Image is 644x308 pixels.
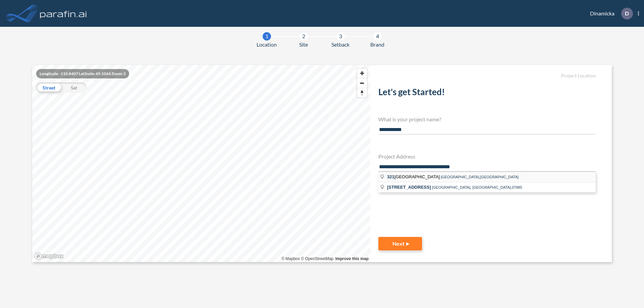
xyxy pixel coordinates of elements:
p: D [625,10,629,16]
a: OpenStreetMap [301,256,333,261]
div: Longitude: -110.8407 Latitude: 49.1044 Zoom: 2 [36,69,129,78]
a: Mapbox [281,256,300,261]
span: Location [257,41,277,49]
h5: Project Location [378,73,596,79]
span: [GEOGRAPHIC_DATA], [GEOGRAPHIC_DATA],07885 [432,185,522,189]
button: Next [378,237,422,250]
button: Zoom out [357,78,367,88]
span: Setback [331,41,350,49]
div: 4 [373,32,382,41]
div: Street [36,82,61,93]
span: Zoom out [357,78,367,88]
div: Sat [61,82,87,93]
img: logo [39,7,88,20]
div: 3 [336,32,345,41]
button: Reset bearing to north [357,88,367,98]
canvas: Map [32,65,370,262]
span: [GEOGRAPHIC_DATA],[GEOGRAPHIC_DATA] [441,175,519,179]
span: Site [299,41,308,49]
span: [STREET_ADDRESS] [387,185,431,190]
div: 2 [300,32,308,41]
h2: Let's get Started! [378,87,596,100]
div: Dinamicka [580,8,639,19]
span: Brand [370,41,384,49]
h4: Project Address [378,153,596,160]
div: 1 [263,32,271,41]
span: 321 [387,174,394,179]
span: [GEOGRAPHIC_DATA] [387,174,441,179]
a: Improve this map [335,256,369,261]
button: Zoom in [357,68,367,78]
a: Mapbox homepage [34,252,64,260]
h4: What is your project name? [378,116,596,122]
